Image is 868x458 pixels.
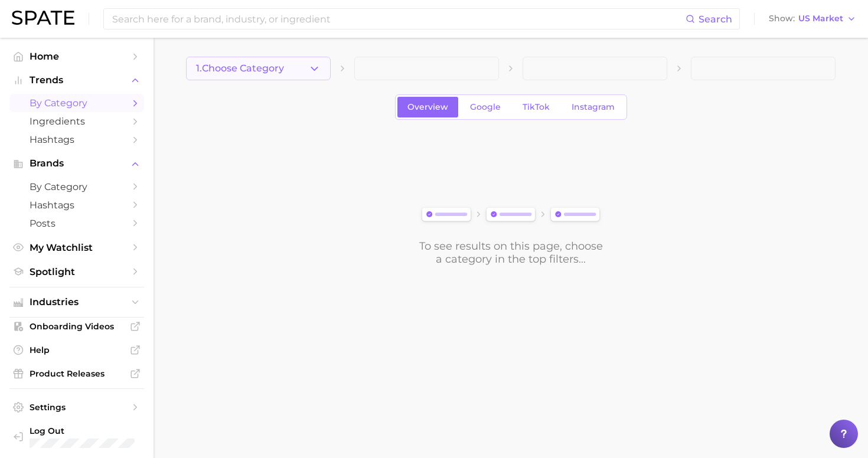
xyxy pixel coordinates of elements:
[9,398,144,416] a: Settings
[12,11,74,25] img: SPATE
[9,293,144,311] button: Industries
[30,51,124,62] span: Home
[798,15,843,22] span: US Market
[9,47,144,66] a: Home
[30,158,124,169] span: Brands
[769,15,795,22] span: Show
[9,365,144,382] a: Product Releases
[9,155,144,172] button: Brands
[766,11,859,27] button: ShowUS Market
[30,181,124,192] span: by Category
[523,102,550,112] span: TikTok
[30,266,124,277] span: Spotlight
[30,402,124,413] span: Settings
[9,71,144,89] button: Trends
[9,178,144,196] a: by Category
[9,94,144,112] a: by Category
[418,240,603,266] div: To see results on this page, choose a category in the top filters...
[30,218,124,229] span: Posts
[418,205,603,225] img: svg%3e
[397,97,458,117] a: Overview
[470,102,501,112] span: Google
[562,97,625,117] a: Instagram
[30,297,124,307] span: Industries
[9,263,144,281] a: Spotlight
[30,242,124,253] span: My Watchlist
[30,368,124,379] span: Product Releases
[9,318,144,335] a: Onboarding Videos
[572,102,615,112] span: Instagram
[30,199,124,211] span: Hashtags
[407,102,448,112] span: Overview
[9,130,144,149] a: Hashtags
[111,9,686,29] input: Search here for a brand, industry, or ingredient
[30,345,124,355] span: Help
[9,112,144,130] a: Ingredients
[699,14,732,25] span: Search
[30,97,124,109] span: by Category
[460,97,511,117] a: Google
[30,116,124,127] span: Ingredients
[186,57,331,80] button: 1.Choose Category
[9,422,144,452] a: Log out. Currently logged in with e-mail alyssa@spate.nyc.
[9,341,144,359] a: Help
[9,238,144,257] a: My Watchlist
[9,214,144,233] a: Posts
[30,134,124,145] span: Hashtags
[30,426,135,436] span: Log Out
[30,75,124,86] span: Trends
[196,63,284,74] span: 1. Choose Category
[9,196,144,214] a: Hashtags
[513,97,560,117] a: TikTok
[30,321,124,332] span: Onboarding Videos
